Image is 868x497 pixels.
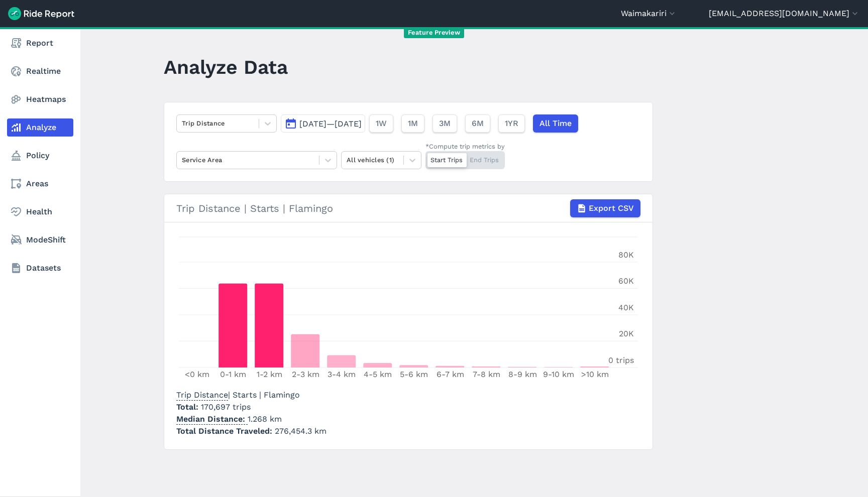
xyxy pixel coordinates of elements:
tspan: 60K [618,276,634,286]
button: 3M [432,114,457,133]
a: Areas [7,175,73,193]
tspan: 80K [618,250,634,260]
tspan: 40K [618,303,634,312]
tspan: 5-6 km [400,369,428,379]
button: 1YR [498,114,525,133]
tspan: 8-9 km [508,369,537,379]
span: 1W [376,117,387,130]
button: [EMAIL_ADDRESS][DOMAIN_NAME] [709,8,860,20]
button: 1W [369,114,393,133]
span: 1YR [505,117,518,130]
h1: Analyze Data [164,53,288,81]
span: | Starts | Flamingo [176,390,300,400]
a: Heatmaps [7,90,73,108]
div: Trip Distance | Starts | Flamingo [176,199,640,217]
span: 6M [472,117,484,130]
span: Feature Preview [404,28,464,38]
tspan: 4-5 km [364,369,392,379]
span: Total Distance Traveled [176,426,275,436]
button: 1M [401,114,424,133]
a: ModeShift [7,231,73,249]
span: Export CSV [589,202,634,214]
tspan: <0 km [185,369,209,379]
button: All Time [533,114,578,133]
a: Analyze [7,118,73,137]
div: *Compute trip metrics by [425,142,505,151]
tspan: 1-2 km [257,369,282,379]
span: Median Distance [176,411,248,425]
tspan: 20K [619,329,634,338]
tspan: 0 trips [608,355,634,365]
tspan: >10 km [581,369,609,379]
a: Health [7,203,73,221]
span: All Time [539,117,572,130]
a: Datasets [7,259,73,277]
span: 276,454.3 km [275,426,327,436]
span: 170,697 trips [201,402,251,412]
span: 3M [439,117,451,130]
a: Report [7,34,73,52]
button: Waimakariri [621,8,677,20]
p: 1.268 km [176,413,327,425]
button: 6M [465,114,490,133]
tspan: 6-7 km [437,369,464,379]
tspan: 3-4 km [328,369,356,379]
span: [DATE]—[DATE] [299,119,362,129]
button: Export CSV [570,199,640,217]
span: 1M [408,117,418,130]
tspan: 7-8 km [473,369,500,379]
button: [DATE]—[DATE] [281,114,365,133]
span: Total [176,402,201,412]
a: Realtime [7,62,73,80]
a: Policy [7,147,73,165]
span: Trip Distance [176,387,228,401]
tspan: 0-1 km [220,369,246,379]
tspan: 2-3 km [292,369,319,379]
tspan: 9-10 km [543,369,574,379]
img: Ride Report [8,7,74,20]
